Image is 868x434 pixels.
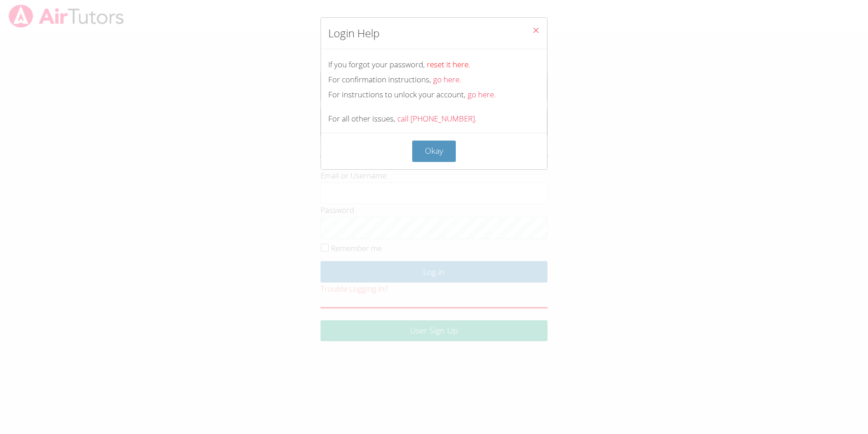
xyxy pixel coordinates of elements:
[328,112,540,126] div: For all other issues,
[328,88,540,101] div: For instructions to unlock your account,
[525,18,547,45] button: Close
[397,113,477,124] a: call [PHONE_NUMBER].
[468,89,496,100] a: go here.
[412,141,456,162] button: Okay
[328,73,540,86] div: For confirmation instructions,
[328,58,540,71] div: If you forgot your password,
[427,59,470,70] a: reset it here.
[328,25,380,41] h2: Login Help
[433,74,461,85] a: go here.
